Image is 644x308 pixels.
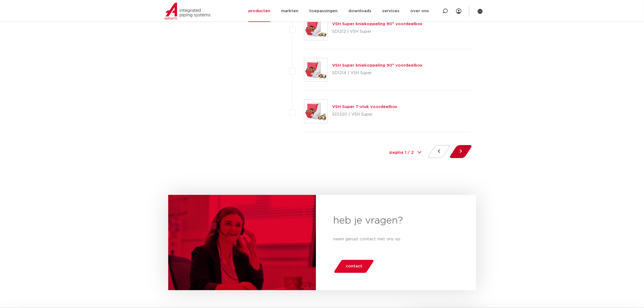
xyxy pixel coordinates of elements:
a: contact [333,260,374,273]
img: Thumbnail for VSH Super kniekoppeling 90° voordeelbox [304,58,328,81]
a: VSH Super kniekoppeling 90° voordeelbox [332,22,422,26]
img: Thumbnail for VSH Super kniekoppeling 90° voordeelbox [304,17,328,40]
span: contact [346,262,362,271]
p: SD1220 | VSH Super [332,110,397,119]
p: SD1214 | VSH Super [332,69,422,77]
a: VSH Super kniekoppeling 90° voordeelbox [332,63,422,67]
img: Thumbnail for VSH Super T-stuk voordeelbox [304,100,328,123]
p: neem gerust contact met ons op [333,236,459,243]
h2: heb je vragen? [333,214,459,227]
a: VSH Super T-stuk voordeelbox [332,105,397,109]
p: SD1212 | VSH Super [332,27,422,36]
